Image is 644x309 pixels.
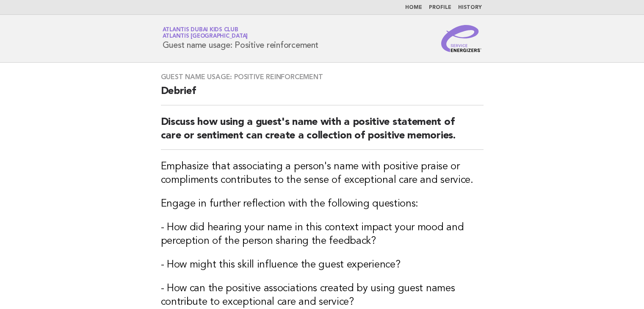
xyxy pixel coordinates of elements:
a: History [458,5,482,10]
h2: Debrief [161,85,484,105]
img: Service Energizers [441,25,482,52]
h3: - How might this skill influence the guest experience? [161,258,484,272]
h3: Emphasize that associating a person's name with positive praise or compliments contributes to the... [161,160,484,187]
span: Atlantis [GEOGRAPHIC_DATA] [163,34,248,39]
h2: Discuss how using a guest's name with a positive statement of care or sentiment can create a coll... [161,116,484,150]
a: Home [405,5,422,10]
a: Atlantis Dubai Kids ClubAtlantis [GEOGRAPHIC_DATA] [163,27,248,39]
h1: Guest name usage: Positive reinforcement [163,28,318,50]
h3: Guest name usage: Positive reinforcement [161,73,484,81]
h3: - How can the positive associations created by using guest names contribute to exceptional care a... [161,282,484,309]
h3: - How did hearing your name in this context impact your mood and perception of the person sharing... [161,221,484,248]
h3: Engage in further reflection with the following questions: [161,197,484,211]
a: Profile [429,5,451,10]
